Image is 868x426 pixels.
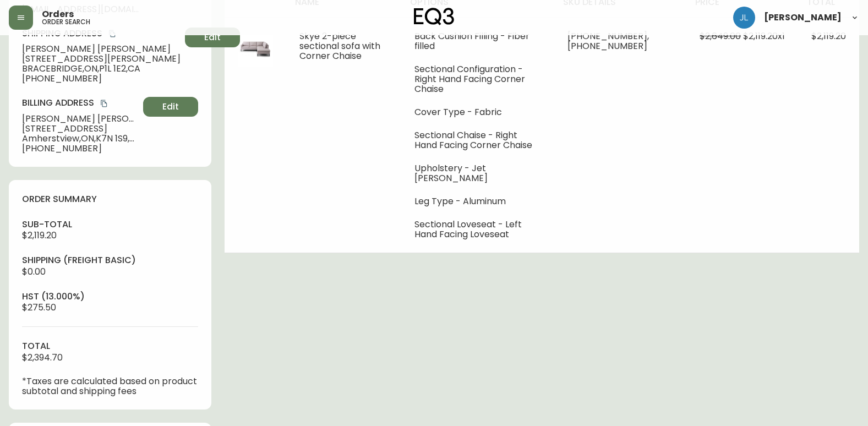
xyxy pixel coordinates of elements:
[414,64,541,94] li: Sectional Configuration - Right Hand Facing Corner Chaise
[414,163,541,183] li: Upholstery - Jet [PERSON_NAME]
[700,30,741,42] span: $2,649.00
[22,340,198,352] h4: total
[22,265,46,278] span: $0.00
[22,301,56,314] span: $275.50
[22,144,139,154] span: [PHONE_NUMBER]
[99,98,110,109] button: copy
[22,219,198,231] h4: sub-total
[22,229,57,242] span: $2,119.20
[414,220,541,239] li: Sectional Loveseat - Left Hand Facing Loveseat
[764,13,842,22] span: [PERSON_NAME]
[162,101,179,113] span: Edit
[185,28,240,47] button: Edit
[22,54,181,64] span: [STREET_ADDRESS][PERSON_NAME]
[299,30,380,62] span: Skye 2-piece sectional sofa with Corner Chaise
[414,196,541,206] li: Leg Type - Aluminum
[22,44,181,54] span: [PERSON_NAME] [PERSON_NAME]
[22,97,139,109] h4: Billing Address
[22,124,139,134] span: [STREET_ADDRESS]
[238,31,273,67] img: 6a42ae88-dd79-4950-ac23-3609e07a8c39.jpg
[22,74,181,84] span: [PHONE_NUMBER]
[22,193,198,205] h4: order summary
[414,8,455,25] img: logo
[414,130,541,150] li: Sectional Chaise - Right Hand Facing Corner Chaise
[22,291,198,303] h4: hst (13.000%)
[22,64,181,74] span: BRACEBRIDGE , ON , P1L 1E2 , CA
[811,30,846,42] span: $2,119.20
[22,254,198,266] h4: Shipping ( Freight Basic )
[42,19,90,25] h5: order search
[22,351,63,364] span: $2,394.70
[22,134,139,144] span: Amherstview , ON , K7N 1S9 , CA
[733,7,755,29] img: 1c9c23e2a847dab86f8017579b61559c
[743,30,785,42] span: $2,119.20 x 1
[204,31,221,43] span: Edit
[42,10,74,19] span: Orders
[567,30,649,52] span: [PHONE_NUMBER], [PHONE_NUMBER]
[414,31,541,51] li: Back Cushion Filling - Fiber filled
[143,97,198,117] button: Edit
[414,107,541,117] li: Cover Type - Fabric
[22,376,198,396] p: *Taxes are calculated based on product subtotal and shipping fees
[22,114,139,124] span: [PERSON_NAME] [PERSON_NAME]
